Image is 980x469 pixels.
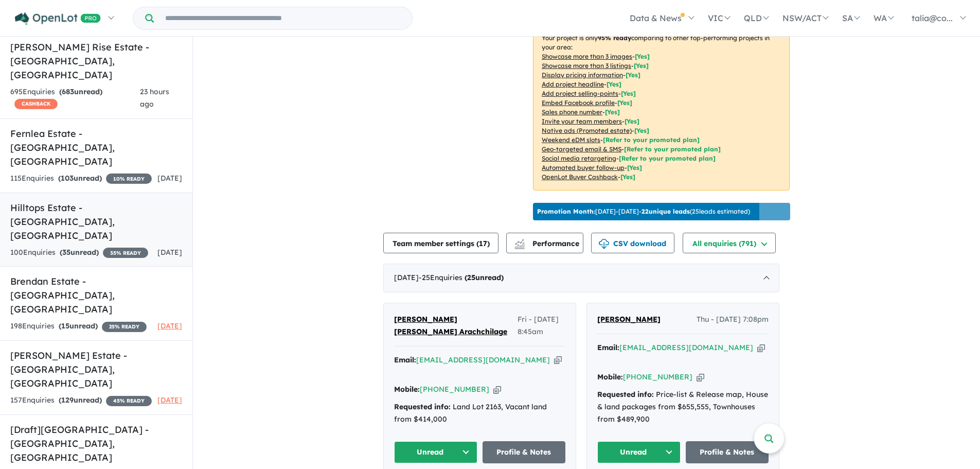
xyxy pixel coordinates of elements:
span: [ Yes ] [625,117,639,125]
span: 45 % READY [106,396,152,406]
strong: Email: [597,343,619,352]
span: [Yes] [620,173,635,181]
span: [DATE] [157,248,182,257]
a: Profile & Notes [686,441,769,463]
strong: ( unread) [465,273,504,282]
span: [Yes] [627,164,642,171]
u: Weekend eDM slots [542,136,600,144]
u: Embed Facebook profile [542,99,615,107]
u: Add project headline [542,80,604,88]
strong: ( unread) [60,248,99,257]
u: Add project selling-points [542,90,618,97]
span: 129 [61,395,74,405]
a: [PHONE_NUMBER] [623,372,692,381]
u: Sales phone number [542,108,602,116]
button: Unread [597,441,681,463]
div: 157 Enquir ies [10,394,152,407]
h5: [PERSON_NAME] Rise Estate - [GEOGRAPHIC_DATA] , [GEOGRAPHIC_DATA] [10,40,182,82]
u: Automated buyer follow-up [542,164,625,171]
h5: Fernlea Estate - [GEOGRAPHIC_DATA] , [GEOGRAPHIC_DATA] [10,127,182,168]
span: [ Yes ] [634,62,649,70]
span: [ Yes ] [626,71,640,79]
span: [DATE] [157,173,182,183]
span: 103 [61,173,74,183]
strong: Requested info: [597,390,654,399]
div: Land Lot 2163, Vacant land from $414,000 [394,401,565,426]
strong: Email: [394,355,416,364]
span: 35 % READY [103,248,148,258]
u: Invite your team members [542,117,622,125]
span: Fri - [DATE] 8:45am [518,314,565,338]
u: Social media retargeting [542,154,616,162]
button: All enquiries (791) [683,233,776,253]
strong: ( unread) [59,321,98,331]
a: [EMAIL_ADDRESS][DOMAIN_NAME] [416,355,550,364]
button: Copy [554,355,562,366]
a: Profile & Notes [483,441,566,463]
b: Promotion Month: [537,207,595,215]
input: Try estate name, suburb, builder or developer [156,7,410,29]
span: 23 hours ago [140,87,169,109]
img: download icon [599,239,609,249]
h5: [PERSON_NAME] Estate - [GEOGRAPHIC_DATA] , [GEOGRAPHIC_DATA] [10,349,182,390]
strong: Mobile: [597,372,623,381]
div: [DATE] [383,264,779,292]
h5: [Draft] [GEOGRAPHIC_DATA] - [GEOGRAPHIC_DATA] , [GEOGRAPHIC_DATA] [10,423,182,464]
strong: ( unread) [59,395,102,405]
b: 22 unique leads [642,207,690,215]
span: [Refer to your promoted plan] [603,136,700,144]
span: 15 [61,321,69,331]
strong: ( unread) [59,87,102,96]
button: Copy [493,384,501,395]
span: 25 [467,273,475,282]
span: [ Yes ] [635,53,650,60]
p: [DATE] - [DATE] - ( 25 leads estimated) [537,207,750,216]
span: [ Yes ] [617,99,632,107]
div: 198 Enquir ies [10,320,147,333]
button: Performance [506,233,583,253]
img: bar-chart.svg [514,242,525,249]
u: Geo-targeted email & SMS [542,145,621,153]
button: Copy [697,372,704,383]
button: Copy [757,342,765,353]
span: 35 [62,248,70,257]
strong: Mobile: [394,385,420,394]
span: [DATE] [157,395,182,405]
img: line-chart.svg [515,239,524,245]
span: - 25 Enquir ies [419,273,504,282]
span: Performance [516,239,579,248]
span: [ Yes ] [621,90,636,97]
span: 683 [62,87,74,96]
button: Team member settings (17) [383,233,498,253]
div: 695 Enquir ies [10,86,140,111]
span: CASHBACK [14,99,58,109]
span: [ Yes ] [605,108,620,116]
u: Showcase more than 3 images [542,53,632,60]
button: CSV download [591,233,674,253]
strong: Requested info: [394,402,451,411]
span: [ Yes ] [607,80,621,88]
u: Display pricing information [542,71,623,79]
span: [Refer to your promoted plan] [619,154,716,162]
a: [PERSON_NAME] [597,314,661,326]
b: 95 % ready [598,34,631,42]
a: [PERSON_NAME] [PERSON_NAME] Arachchilage [394,314,518,338]
a: [PHONE_NUMBER] [420,385,489,394]
span: talia@co... [912,13,953,23]
h5: Brendan Estate - [GEOGRAPHIC_DATA] , [GEOGRAPHIC_DATA] [10,274,182,316]
span: [PERSON_NAME] [PERSON_NAME] Arachchilage [394,315,507,336]
span: [DATE] [157,321,182,331]
p: Your project is only comparing to other top-performing projects in your area: - - - - - - - - - -... [533,25,790,190]
u: Native ads (Promoted estate) [542,127,632,134]
span: 25 % READY [102,322,147,332]
a: [EMAIL_ADDRESS][DOMAIN_NAME] [619,343,753,352]
strong: ( unread) [58,173,102,183]
img: Openlot PRO Logo White [15,12,101,25]
div: 115 Enquir ies [10,172,152,185]
span: 10 % READY [106,173,152,184]
div: Price-list & Release map, House & land packages from $655,555, Townhouses from $489,900 [597,389,769,425]
div: 100 Enquir ies [10,247,148,259]
h5: Hilltops Estate - [GEOGRAPHIC_DATA] , [GEOGRAPHIC_DATA] [10,201,182,242]
span: 17 [479,239,487,248]
span: Thu - [DATE] 7:08pm [697,314,769,326]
